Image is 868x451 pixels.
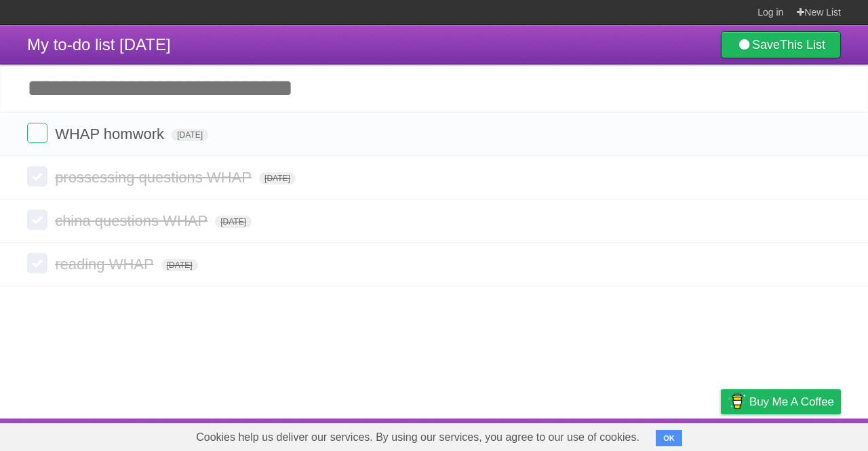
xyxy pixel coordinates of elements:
[259,172,296,184] span: [DATE]
[182,424,653,451] span: Cookies help us deliver our services. By using our services, you agree to our use of cookies.
[780,38,825,52] b: This List
[585,422,640,448] a: Developers
[27,166,47,187] label: Done
[749,390,834,414] span: Buy me a coffee
[161,259,198,271] span: [DATE]
[55,125,167,142] span: WHAP homwork
[27,210,47,230] label: Done
[657,422,687,448] a: Terms
[721,31,841,58] a: SaveThis List
[721,389,841,414] a: Buy me a coffee
[540,422,569,448] a: About
[656,430,682,446] button: OK
[55,169,255,186] span: prossessing questions WHAP
[728,390,746,413] img: Buy me a coffee
[27,35,171,54] span: My to-do list [DATE]
[755,422,841,448] a: Suggest a feature
[55,212,211,229] span: china questions WHAP
[215,216,252,228] span: [DATE]
[27,253,47,273] label: Done
[27,123,47,143] label: Done
[55,256,157,273] span: reading WHAP
[703,422,738,448] a: Privacy
[172,129,208,141] span: [DATE]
